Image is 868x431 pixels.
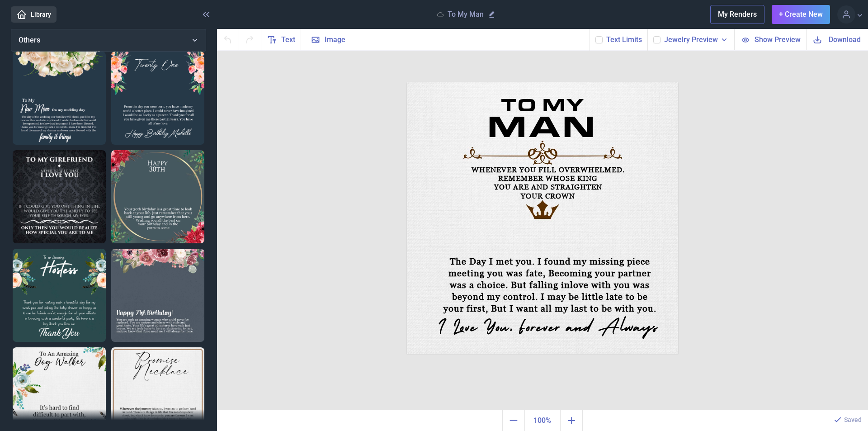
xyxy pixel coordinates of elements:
[502,410,524,431] button: Zoom out
[606,34,642,45] button: Text Limits
[13,150,106,243] img: TO MY GIRLFRIEND
[431,256,669,316] div: The Day I met you. I found my missing piece meeting you was fate, Becoming your partner was a cho...
[111,150,204,243] img: happy 30th
[239,29,261,50] button: Redo
[11,29,206,52] button: Others
[448,10,484,19] p: To My Man
[734,29,806,50] button: Show Preview
[829,34,861,45] span: Download
[524,410,561,431] button: Actual size
[710,5,764,24] button: My Renders
[470,96,616,116] div: TO MY
[527,412,558,430] span: 100%
[11,6,57,23] a: Library
[13,52,106,145] img: to my New Mom
[19,36,40,44] span: Others
[407,82,678,354] img: b019.jpg
[664,34,729,45] button: Jewelry Preview
[13,249,106,342] img: To an Amazing Hostess
[217,29,239,50] button: Undo
[325,34,345,45] span: Image
[806,29,868,50] button: Download
[755,34,801,45] span: Show Preview
[431,112,652,145] div: MAN
[281,34,295,45] span: Text
[664,34,718,45] span: Jewelry Preview
[301,29,351,50] button: Image
[844,415,862,424] p: Saved
[261,29,301,50] button: Text
[111,249,204,342] img: Happy 21st Birthday
[561,410,583,431] button: Zoom in
[437,321,659,342] div: I Love You, Forever and Always
[440,166,656,202] div: WHENEVER YOU FILL OVERWHELMED. REMEMBER WHOSE KING YOU ARE AND STRAIGHTEN YOUR CROWN
[111,52,204,145] img: Twenty One.jpg
[772,5,830,24] button: + Create New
